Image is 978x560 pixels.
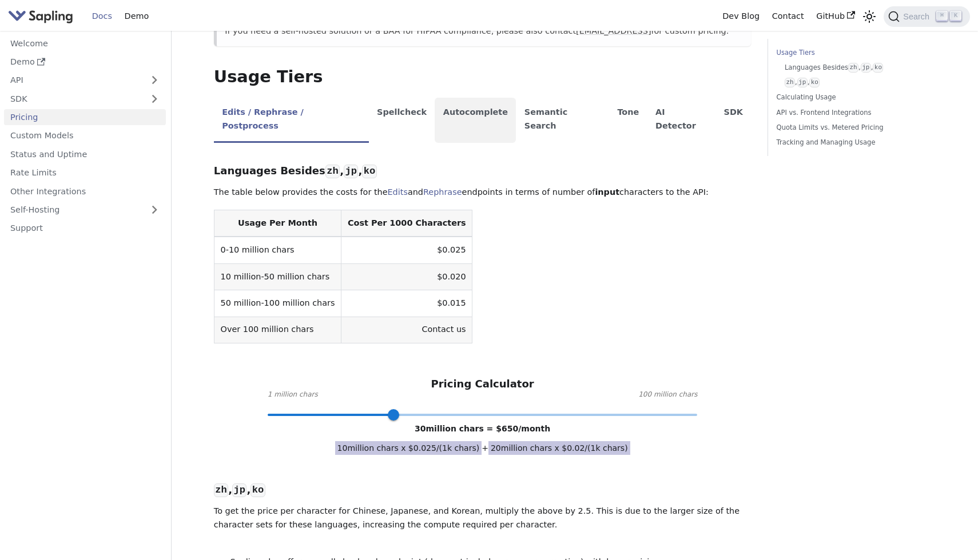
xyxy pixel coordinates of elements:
[341,210,472,237] th: Cost Per 1000 Characters
[431,378,534,391] h3: Pricing Calculator
[785,77,928,88] a: zh,jp,ko
[118,7,155,25] a: Demo
[884,6,969,27] button: Search (Command+K)
[4,220,166,237] a: Support
[715,98,751,143] li: SDK
[214,165,752,178] h3: Languages Besides , ,
[8,8,77,25] a: Sapling.ai
[482,443,488,453] span: +
[341,317,472,343] td: Contact us
[785,62,928,73] a: Languages Besideszh,jp,ko
[4,127,166,144] a: Custom Models
[797,78,808,87] code: jp
[647,98,716,143] li: AI Detector
[335,441,482,455] span: 10 million chars x $ 0.025 /(1k chars)
[516,98,609,143] li: Semantic Search
[214,290,341,317] td: 50 million-100 million chars
[4,165,166,181] a: Rate Limits
[341,263,472,290] td: $0.020
[214,210,341,237] th: Usage Per Month
[777,92,932,103] a: Calculating Usage
[214,317,341,343] td: Over 100 million chars
[344,165,358,178] code: jp
[4,54,166,70] a: Demo
[4,72,143,89] a: API
[4,146,166,162] a: Status and Uptime
[143,72,166,89] button: Expand sidebar category 'API'
[214,67,752,87] h2: Usage Tiers
[777,107,932,118] a: API vs. Frontend Integrations
[362,165,376,178] code: ko
[341,237,472,263] td: $0.025
[214,186,752,199] p: The table below provides the costs for the and endpoints in terms of number of characters to the ...
[609,98,647,143] li: Tone
[900,12,936,21] span: Search
[638,389,697,401] span: 100 million chars
[214,263,341,290] td: 10 million-50 million chars
[861,8,878,25] button: Switch between dark and light mode (currently light mode)
[848,63,858,73] code: zh
[4,90,143,107] a: SDK
[936,11,948,21] kbd: ⌘
[251,483,265,497] code: ko
[810,7,861,25] a: GitHub
[388,187,408,197] a: Edits
[576,26,651,35] a: [EMAIL_ADDRESS]
[214,505,752,532] p: To get the price per character for Chinese, Japanese, and Korean, multiply the above by 2.5. This...
[423,187,462,197] a: Rephrase
[232,483,247,497] code: jp
[214,483,228,497] code: zh
[214,237,341,263] td: 0-10 million chars
[777,122,932,133] a: Quota Limits vs. Metered Pricing
[4,35,166,51] a: Welcome
[777,137,932,148] a: Tracking and Managing Usage
[214,483,752,497] h3: , ,
[435,98,516,143] li: Autocomplete
[8,8,73,25] img: Sapling.ai
[4,109,166,126] a: Pricing
[325,165,340,178] code: zh
[4,183,166,199] a: Other Integrations
[214,98,369,143] li: Edits / Rephrase / Postprocess
[488,441,630,455] span: 20 million chars x $ 0.02 /(1k chars)
[595,187,619,197] strong: input
[766,7,810,25] a: Contact
[716,7,765,25] a: Dev Blog
[369,98,435,143] li: Spellcheck
[785,78,795,87] code: zh
[341,290,472,317] td: $0.015
[809,78,820,87] code: ko
[4,202,166,218] a: Self-Hosting
[861,63,871,73] code: jp
[873,63,883,73] code: ko
[415,424,550,433] span: 30 million chars = $ 650 /month
[86,7,118,25] a: Docs
[225,25,743,38] p: If you need a self-hosted solution or a BAA for HIPAA compliance, please also contact for custom ...
[268,389,318,401] span: 1 million chars
[777,47,932,58] a: Usage Tiers
[950,11,961,21] kbd: K
[143,90,166,107] button: Expand sidebar category 'SDK'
